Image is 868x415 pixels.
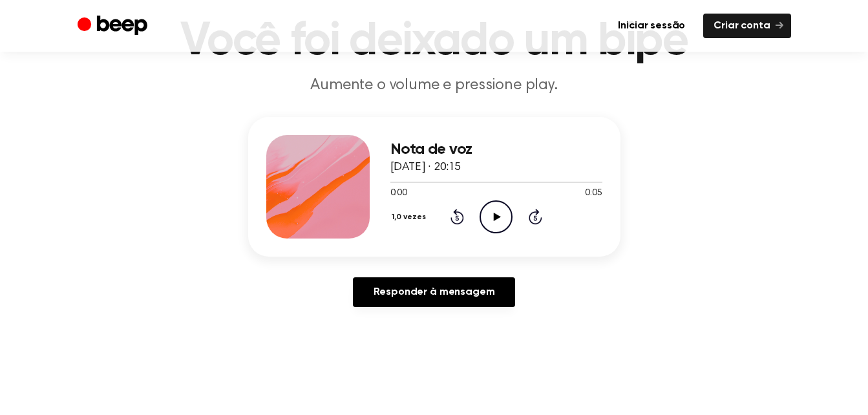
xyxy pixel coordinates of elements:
span: [DATE] · 20:15 [390,162,461,173]
a: Criar conta [703,14,790,38]
h3: Nota de voz [390,141,602,158]
a: Responder à mensagem [353,277,516,307]
span: 0:05 [585,187,602,200]
p: Aumente o volume e pressione play. [186,75,683,96]
a: Sinal [78,14,151,39]
font: Criar conta [714,19,770,33]
span: 0:00 [390,187,407,200]
button: 1,0 vezes [390,206,431,228]
a: Iniciar sessão [608,14,695,38]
